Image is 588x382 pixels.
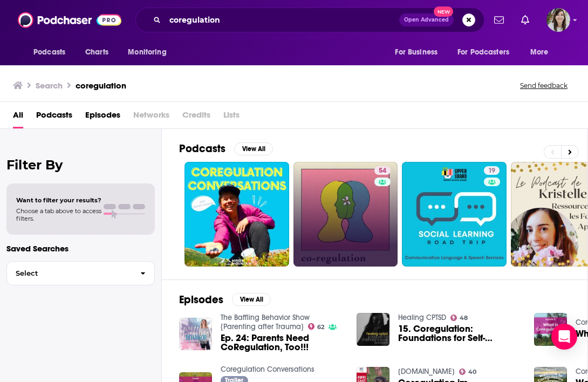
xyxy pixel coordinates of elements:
[120,42,180,63] button: open menu
[7,270,132,277] span: Select
[398,324,521,343] a: 15. Coregulation: Foundations for Self-Regulation
[6,243,155,254] p: Saved Searches
[16,196,101,204] span: Want to filter your results?
[221,365,314,374] a: Coregulation Conversations
[85,45,108,60] span: Charts
[459,369,477,375] a: 40
[36,106,72,128] a: Podcasts
[517,81,571,90] button: Send feedback
[16,207,101,222] span: Choose a tab above to access filters.
[85,106,120,128] a: Episodes
[179,318,212,351] img: Ep. 24: Parents Need CoRegulation, Too!!!
[534,313,567,346] img: What is Coregulation?
[179,293,271,306] a: EpisodesView All
[13,106,23,128] a: All
[517,11,534,29] a: Show notifications dropdown
[398,367,455,376] a: Hey-Fiffi.com
[179,293,223,306] h2: Episodes
[460,316,468,320] span: 48
[135,8,484,32] div: Search podcasts, credits, & more...
[221,313,310,331] a: The Baffling Behavior Show {Parenting after Trauma}
[484,166,500,175] a: 19
[398,313,446,322] a: Healing CPTSD
[182,106,210,128] span: Credits
[546,8,570,32] span: Logged in as devinandrade
[179,142,225,155] h2: Podcasts
[546,8,570,32] button: Show profile menu
[223,106,240,128] span: Lists
[379,166,386,176] span: 54
[36,80,63,91] h3: Search
[399,13,454,26] button: Open AdvancedNew
[133,106,169,128] span: Networks
[234,142,273,155] button: View All
[490,11,508,29] a: Show notifications dropdown
[402,162,507,267] a: 19
[434,6,453,17] span: New
[404,17,449,23] span: Open Advanced
[523,42,562,63] button: open menu
[530,45,549,60] span: More
[450,315,468,321] a: 48
[317,325,324,330] span: 62
[308,323,325,330] a: 62
[128,45,166,60] span: Monitoring
[450,42,525,63] button: open menu
[78,42,115,63] a: Charts
[374,166,391,175] a: 54
[221,333,344,352] a: Ep. 24: Parents Need CoRegulation, Too!!!
[357,313,389,346] img: 15. Coregulation: Foundations for Self-Regulation
[165,11,399,29] input: Search podcasts, credits, & more...
[387,42,451,63] button: open menu
[232,293,271,306] button: View All
[6,261,155,285] button: Select
[6,157,155,173] h2: Filter By
[33,45,65,60] span: Podcasts
[395,45,437,60] span: For Business
[546,8,570,32] img: User Profile
[488,166,495,176] span: 19
[18,10,121,30] img: Podchaser - Follow, Share and Rate Podcasts
[179,142,273,155] a: PodcastsView All
[293,162,398,267] a: 54
[76,80,126,91] h3: coregulation
[551,324,577,350] div: Open Intercom Messenger
[457,45,509,60] span: For Podcasters
[26,42,79,63] button: open menu
[468,370,476,374] span: 40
